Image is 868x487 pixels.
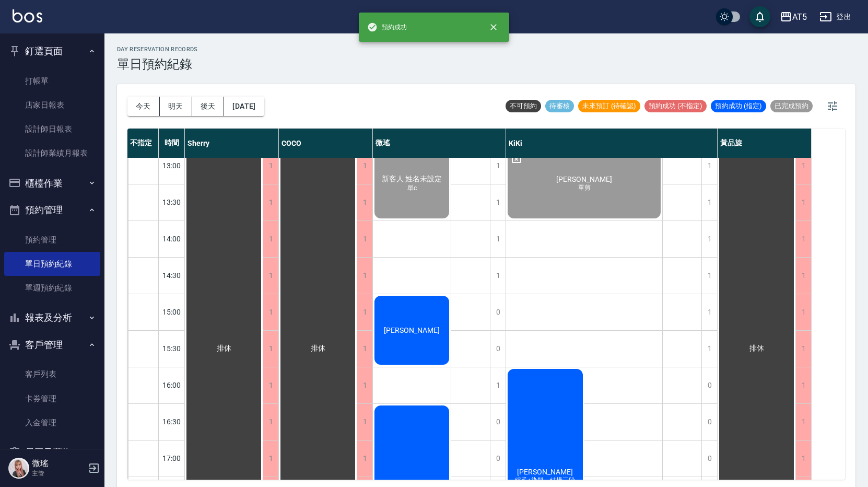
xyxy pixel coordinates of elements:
div: 1 [357,331,372,367]
div: 1 [490,258,506,294]
div: 14:30 [159,257,185,294]
div: 1 [357,221,372,257]
div: 1 [263,184,278,221]
div: 15:00 [159,294,185,330]
div: 1 [263,148,278,184]
span: 未來預訂 (待確認) [578,101,640,111]
div: 1 [701,331,717,367]
span: [PERSON_NAME] [515,468,575,476]
p: 主管 [32,469,85,478]
div: 0 [701,404,717,440]
button: 客戶管理 [4,331,100,358]
div: 1 [701,294,717,330]
div: 1 [795,367,811,403]
div: 1 [490,184,506,221]
h5: 微瑤 [32,458,85,469]
div: 1 [701,148,717,184]
div: 1 [263,404,278,440]
div: 13:00 [159,147,185,184]
a: 打帳單 [4,69,100,93]
div: COCO [279,129,373,158]
div: 0 [701,367,717,403]
h2: day Reservation records [117,46,198,53]
div: 1 [490,367,506,403]
div: 1 [795,184,811,221]
button: 明天 [160,97,192,116]
div: 0 [490,294,506,330]
span: [PERSON_NAME] [554,175,614,183]
div: 1 [357,404,372,440]
div: 14:00 [159,221,185,257]
button: save [749,6,770,27]
button: 員工及薪資 [4,439,100,466]
a: 預約管理 [4,228,100,252]
span: 單剪 [576,183,593,192]
div: 0 [490,331,506,367]
a: 店家日報表 [4,93,100,117]
a: 設計師日報表 [4,117,100,141]
div: 1 [357,367,372,403]
button: AT5 [776,6,811,28]
div: 13:30 [159,184,185,221]
div: 1 [357,440,372,477]
span: 新客人 姓名未設定 [380,175,444,184]
div: 1 [795,440,811,477]
div: 時間 [159,129,185,158]
button: 櫃檯作業 [4,170,100,197]
a: 單日預約紀錄 [4,252,100,276]
div: 1 [701,258,717,294]
a: 客戶列表 [4,362,100,386]
span: 排休 [747,344,766,353]
a: 設計師業績月報表 [4,141,100,165]
div: 1 [263,294,278,330]
div: Sherry [185,129,279,158]
div: 1 [795,258,811,294]
button: 釘選頁面 [4,38,100,65]
div: 1 [357,148,372,184]
div: 1 [701,184,717,221]
a: 入金管理 [4,411,100,435]
div: 0 [490,404,506,440]
div: 1 [263,221,278,257]
button: 登出 [815,7,855,27]
a: 卡券管理 [4,387,100,411]
img: Logo [13,9,42,22]
div: 17:00 [159,440,185,477]
a: 單週預約紀錄 [4,276,100,300]
div: 15:30 [159,330,185,367]
div: 1 [795,294,811,330]
div: 1 [795,221,811,257]
div: 不指定 [127,129,159,158]
div: 黃品旋 [718,129,812,158]
span: 待審核 [545,101,574,111]
h3: 單日預約紀錄 [117,57,198,72]
span: 縮毛+染髮、結構三段 [513,476,577,485]
div: 1 [357,294,372,330]
span: 排休 [215,344,233,353]
div: 1 [490,221,506,257]
button: 預約管理 [4,196,100,224]
span: 預約成功 (不指定) [644,101,707,111]
span: 單c [405,184,419,193]
div: 微瑤 [373,129,506,158]
button: 今天 [127,97,160,116]
div: 1 [263,367,278,403]
div: 1 [795,148,811,184]
img: Person [8,458,29,479]
div: 1 [263,331,278,367]
div: 1 [490,148,506,184]
span: 不可預約 [506,101,541,111]
button: close [482,16,505,39]
div: 1 [357,258,372,294]
div: 16:00 [159,367,185,403]
span: [PERSON_NAME] [382,326,442,334]
span: 已完成預約 [770,101,813,111]
span: 預約成功 (指定) [711,101,766,111]
button: 報表及分析 [4,304,100,331]
div: 16:30 [159,403,185,440]
div: 1 [701,221,717,257]
div: 1 [263,258,278,294]
div: KiKi [506,129,718,158]
button: [DATE] [224,97,264,116]
span: 排休 [309,344,327,353]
